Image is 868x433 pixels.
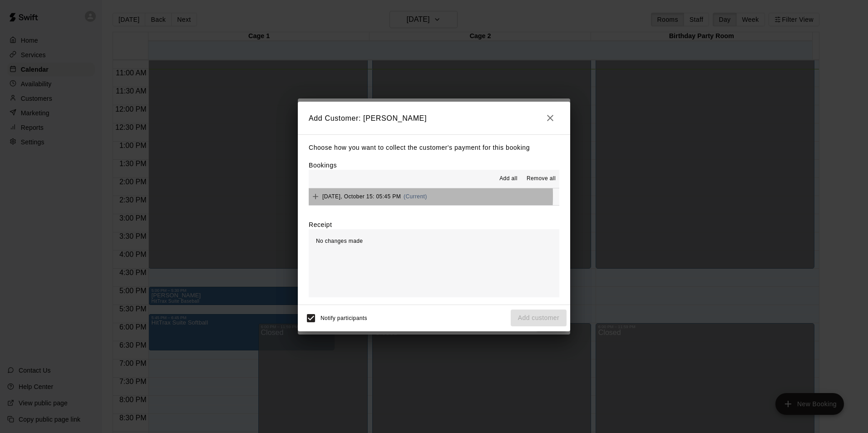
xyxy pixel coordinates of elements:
span: (Current) [404,193,427,200]
span: Notify participants [321,315,367,321]
button: Add all [494,172,523,186]
p: Choose how you want to collect the customer's payment for this booking [309,142,559,153]
button: Add[DATE], October 15: 05:45 PM(Current) [309,188,559,205]
button: Remove all [523,172,559,186]
span: Add all [499,174,518,183]
span: Remove all [527,174,556,183]
label: Bookings [309,162,337,169]
h2: Add Customer: [PERSON_NAME] [298,102,570,134]
span: [DATE], October 15: 05:45 PM [322,193,401,200]
label: Receipt [309,220,332,229]
span: Add [309,193,322,200]
span: No changes made [316,238,363,244]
